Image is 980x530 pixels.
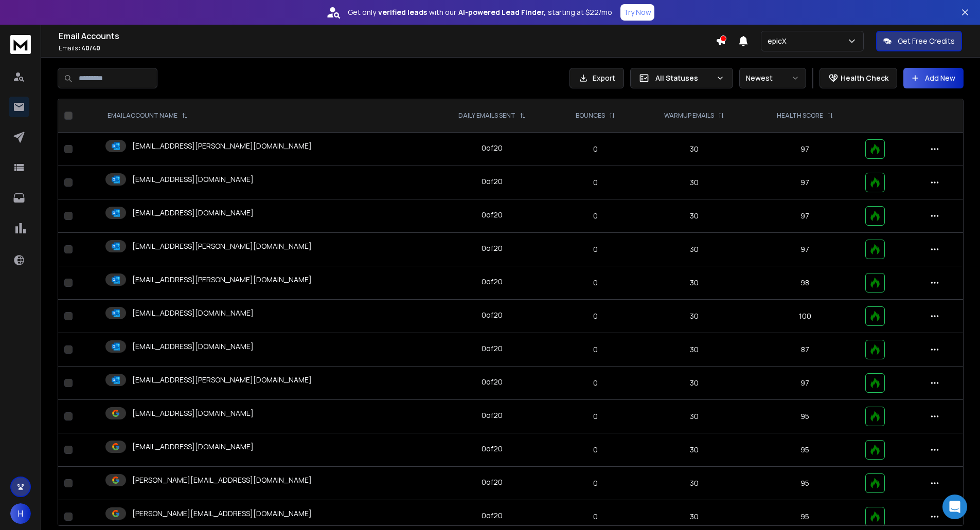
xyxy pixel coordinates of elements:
p: [EMAIL_ADDRESS][DOMAIN_NAME] [132,408,254,418]
p: [EMAIL_ADDRESS][PERSON_NAME][DOMAIN_NAME] [132,141,312,151]
p: [EMAIL_ADDRESS][DOMAIN_NAME] [132,174,254,185]
p: 0 [560,311,631,321]
p: WARMUP EMAILS [664,112,714,120]
p: 0 [560,511,631,522]
div: EMAIL ACCOUNT NAME [108,112,188,120]
div: 0 of 20 [482,210,503,220]
td: 95 [751,433,860,467]
p: Try Now [623,7,651,17]
td: 97 [751,367,860,400]
td: 95 [751,467,860,500]
button: H [10,503,31,524]
td: 97 [751,166,860,199]
button: Get Free Credits [876,31,962,51]
div: 0 of 20 [482,277,503,287]
td: 30 [637,467,751,500]
td: 97 [751,199,860,233]
td: 97 [751,233,860,266]
td: 30 [637,166,751,199]
div: 0 of 20 [482,510,503,521]
td: 30 [637,266,751,300]
p: 0 [560,445,631,455]
div: 0 of 20 [482,176,503,187]
p: [EMAIL_ADDRESS][DOMAIN_NAME] [132,442,254,452]
p: 0 [560,244,631,254]
p: epicX [768,36,791,46]
p: 0 [560,278,631,288]
p: BOUNCES [576,112,605,120]
p: Emails : [59,44,716,52]
td: 30 [637,400,751,433]
td: 30 [637,433,751,467]
p: 0 [560,211,631,221]
p: [PERSON_NAME][EMAIL_ADDRESS][DOMAIN_NAME] [132,508,312,519]
h1: Email Accounts [59,30,716,42]
p: 0 [560,478,631,488]
td: 30 [637,199,751,233]
button: Health Check [819,68,897,88]
div: 0 of 20 [482,477,503,487]
p: 0 [560,144,631,154]
p: [PERSON_NAME][EMAIL_ADDRESS][DOMAIN_NAME] [132,475,312,485]
div: 0 of 20 [482,444,503,454]
p: DAILY EMAILS SENT [458,112,515,120]
p: 0 [560,177,631,188]
p: Get Free Credits [898,36,955,46]
td: 30 [637,133,751,166]
div: 0 of 20 [482,243,503,253]
div: 0 of 20 [482,310,503,320]
td: 87 [751,333,860,367]
td: 100 [751,300,860,333]
strong: verified leads [378,7,427,17]
p: [EMAIL_ADDRESS][DOMAIN_NAME] [132,308,254,318]
p: [EMAIL_ADDRESS][PERSON_NAME][DOMAIN_NAME] [132,375,312,385]
div: 0 of 20 [482,343,503,354]
div: 0 of 20 [482,410,503,421]
div: 0 of 20 [482,143,503,153]
td: 95 [751,400,860,433]
td: 30 [637,233,751,266]
td: 30 [637,300,751,333]
p: HEALTH SCORE [777,112,823,120]
p: Health Check [841,73,888,83]
button: Newest [739,68,806,88]
p: [EMAIL_ADDRESS][PERSON_NAME][DOMAIN_NAME] [132,275,312,285]
p: [EMAIL_ADDRESS][DOMAIN_NAME] [132,208,254,218]
button: Try Now [620,4,654,21]
td: 30 [637,333,751,367]
div: Open Intercom Messenger [942,495,967,519]
p: 0 [560,378,631,388]
td: 30 [637,367,751,400]
td: 97 [751,133,860,166]
strong: AI-powered Lead Finder, [458,7,546,17]
div: 0 of 20 [482,377,503,387]
p: 0 [560,411,631,422]
img: logo [10,35,31,54]
button: Export [569,68,624,88]
p: 0 [560,344,631,355]
p: [EMAIL_ADDRESS][DOMAIN_NAME] [132,341,254,352]
p: [EMAIL_ADDRESS][PERSON_NAME][DOMAIN_NAME] [132,241,312,251]
button: Add New [903,68,964,88]
p: All Statuses [655,73,712,83]
span: 40 / 40 [81,44,100,52]
td: 98 [751,266,860,300]
p: Get only with our starting at $22/mo [348,7,612,17]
